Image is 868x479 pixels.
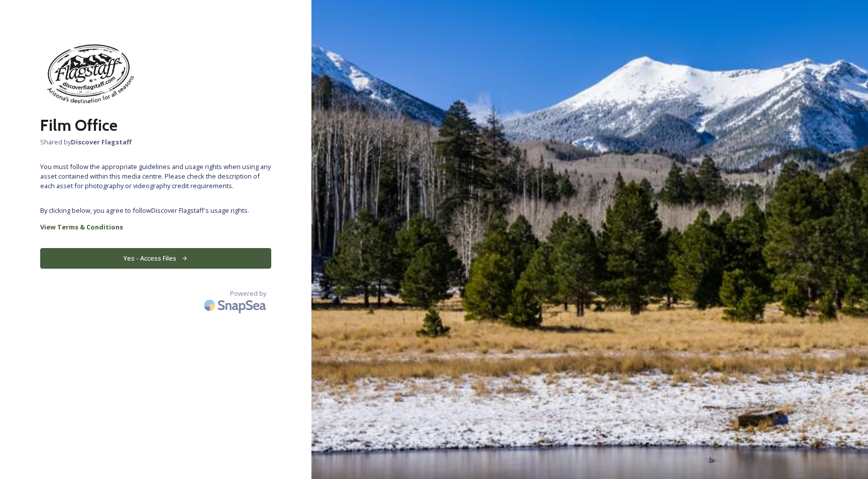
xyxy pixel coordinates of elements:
strong: View Terms & Conditions [40,222,123,231]
h2: Film Office [40,113,271,137]
a: View Terms & Conditions [40,221,271,233]
span: You must follow the appropriate guidelines and usage rights when using any asset contained within... [40,162,271,191]
span: By clicking below, you agree to follow Discover Flagstaff 's usage rights. [40,206,271,215]
span: Shared by [40,137,271,147]
img: discover%20flagstaff%20logo.jpg [40,40,141,108]
img: SnapSea Logo [201,293,271,317]
span: Powered by [230,289,266,298]
strong: Discover Flagstaff [71,137,132,146]
button: Yes - Access Files [40,248,271,269]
